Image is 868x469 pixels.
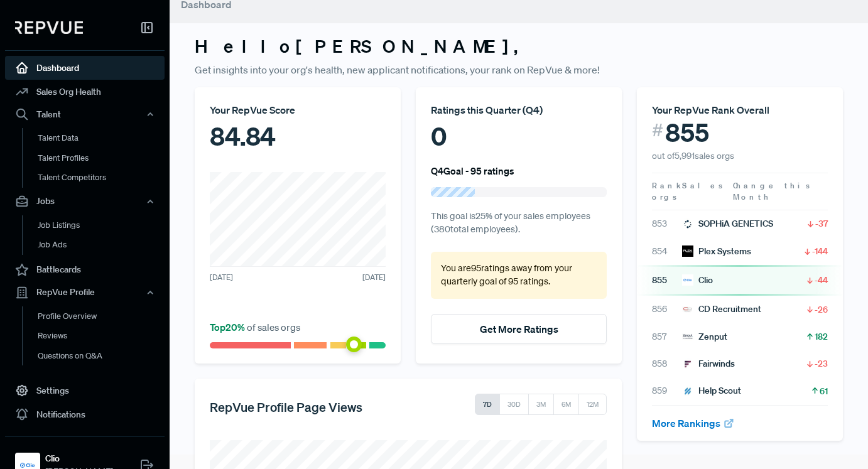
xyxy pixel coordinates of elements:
div: SOPHiA GENETICS [682,217,773,230]
div: Ratings this Quarter ( Q4 ) [431,102,607,117]
div: Clio [682,274,713,287]
h5: RepVue Profile Page Views [210,399,362,414]
span: -144 [812,245,828,257]
img: Zenput [682,331,693,342]
span: -37 [815,217,828,230]
span: out of 5,991 sales orgs [652,150,734,161]
a: Battlecards [5,258,165,282]
h3: Hello [PERSON_NAME] , [195,36,843,57]
img: Plex Systems [682,245,693,257]
span: 853 [652,217,682,230]
a: Job Listings [22,215,182,235]
a: Talent Data [22,128,182,148]
p: This goal is 25 % of your sales employees ( 380 total employees). [431,210,607,237]
span: 856 [652,303,682,316]
div: Zenput [682,330,727,343]
button: Jobs [5,191,165,212]
span: 857 [652,330,682,343]
span: 859 [652,384,682,397]
a: Notifications [5,402,165,426]
span: [DATE] [210,272,233,283]
button: 7D [475,394,500,415]
a: Reviews [22,326,182,346]
div: CD Recruitment [682,303,761,316]
button: Get More Ratings [431,314,607,344]
div: Help Scout [682,384,741,397]
button: 3M [528,394,554,415]
button: Talent [5,104,165,125]
a: Questions on Q&A [22,346,182,366]
span: [DATE] [362,272,386,283]
span: Rank [652,180,682,191]
span: 855 [652,274,682,287]
span: Top 20 % [210,321,247,333]
span: -44 [815,274,828,286]
span: 182 [815,330,828,343]
span: of sales orgs [210,321,300,333]
span: 854 [652,245,682,258]
p: You are 95 ratings away from your quarterly goal of 95 ratings . [441,262,597,289]
img: RepVue [15,21,83,34]
button: 30D [499,394,529,415]
button: 6M [553,394,579,415]
strong: Clio [45,452,113,465]
span: 855 [665,117,709,148]
button: 12M [578,394,607,415]
a: Talent Profiles [22,148,182,168]
button: RepVue Profile [5,282,165,303]
a: Talent Competitors [22,168,182,188]
img: CD Recruitment [682,304,693,315]
h6: Q4 Goal - 95 ratings [431,165,514,176]
a: Settings [5,379,165,402]
p: Get insights into your org's health, new applicant notifications, your rank on RepVue & more! [195,62,843,77]
span: 61 [820,385,828,397]
a: More Rankings [652,417,735,429]
img: Clio [682,274,693,286]
div: 84.84 [210,117,386,155]
a: Profile Overview [22,306,182,326]
div: Fairwinds [682,357,735,370]
img: SOPHiA GENETICS [682,218,693,230]
img: Help Scout [682,385,693,397]
span: Sales orgs [652,180,725,202]
div: Plex Systems [682,245,751,258]
span: -23 [815,357,828,370]
a: Sales Org Health [5,80,165,104]
span: # [652,117,663,143]
span: -26 [815,303,828,316]
span: Change this Month [733,180,812,202]
span: Your RepVue Rank Overall [652,104,769,116]
img: Fairwinds [682,358,693,370]
a: Dashboard [5,56,165,80]
div: Your RepVue Score [210,102,386,117]
a: Job Ads [22,235,182,255]
div: 0 [431,117,607,155]
span: 858 [652,357,682,370]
